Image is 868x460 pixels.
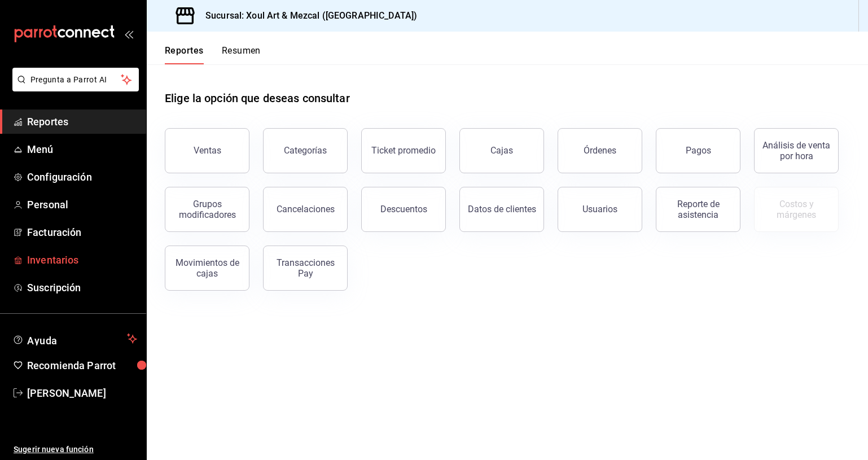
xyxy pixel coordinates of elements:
[165,187,249,232] button: Grupos modificadores
[27,252,137,268] span: Inventarios
[8,82,139,94] a: Pregunta a Parrot AI
[222,45,261,64] button: Resumen
[27,197,137,212] span: Personal
[584,145,616,156] div: Órdenes
[380,204,427,214] div: Descuentos
[754,187,839,232] button: Contrata inventarios para ver este reporte
[165,128,249,173] button: Ventas
[263,187,348,232] button: Cancelaciones
[558,128,642,173] button: Órdenes
[656,187,740,232] button: Reporte de asistencia
[27,385,137,401] span: [PERSON_NAME]
[277,204,335,214] div: Cancelaciones
[27,142,137,157] span: Menú
[558,187,642,232] button: Usuarios
[27,280,137,295] span: Suscripción
[165,45,204,64] button: Reportes
[27,114,137,129] span: Reportes
[263,128,348,173] button: Categorías
[27,225,137,240] span: Facturación
[663,199,733,220] div: Reporte de asistencia
[165,246,249,291] button: Movimientos de cajas
[361,187,446,232] button: Descuentos
[656,128,740,173] button: Pagos
[761,140,831,161] div: Análisis de venta por hora
[361,128,446,173] button: Ticket promedio
[761,199,831,220] div: Costos y márgenes
[686,145,711,156] div: Pagos
[194,145,221,156] div: Ventas
[30,74,121,86] span: Pregunta a Parrot AI
[12,68,139,91] button: Pregunta a Parrot AI
[459,128,544,173] button: Cajas
[172,199,242,220] div: Grupos modificadores
[754,128,839,173] button: Análisis de venta por hora
[124,29,133,38] button: open_drawer_menu
[172,257,242,279] div: Movimientos de cajas
[196,9,417,23] h3: Sucursal: Xoul Art & Mezcal ([GEOGRAPHIC_DATA])
[468,204,536,214] div: Datos de clientes
[263,246,348,291] button: Transacciones Pay
[284,145,327,156] div: Categorías
[490,145,513,156] div: Cajas
[165,90,350,107] h1: Elige la opción que deseas consultar
[582,204,617,214] div: Usuarios
[371,145,436,156] div: Ticket promedio
[14,444,137,455] span: Sugerir nueva función
[27,332,122,345] span: Ayuda
[165,45,261,64] div: navigation tabs
[270,257,340,279] div: Transacciones Pay
[459,187,544,232] button: Datos de clientes
[27,358,137,373] span: Recomienda Parrot
[27,169,137,185] span: Configuración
